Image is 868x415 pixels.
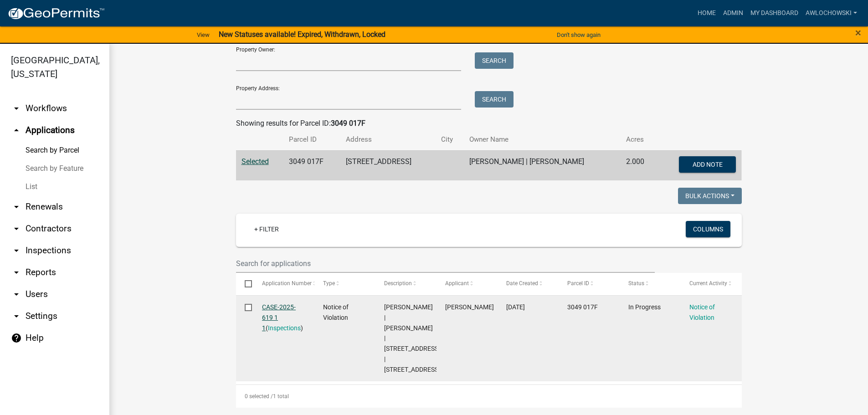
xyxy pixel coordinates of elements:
[262,303,296,332] a: CASE-2025-619 1 1
[268,324,301,332] a: Inspections
[11,289,22,300] i: arrow_drop_down
[11,267,22,278] i: arrow_drop_down
[262,280,312,287] span: Application Number
[567,303,598,311] span: 3049 017F
[445,280,469,287] span: Applicant
[464,150,621,180] td: [PERSON_NAME] | [PERSON_NAME]
[219,30,385,39] strong: New Statuses available! Expired, Withdrawn, Locked
[11,223,22,234] i: arrow_drop_down
[855,26,861,39] span: ×
[283,150,340,180] td: 3049 017F
[747,5,802,22] a: My Dashboard
[694,5,719,22] a: Home
[236,118,742,129] div: Showing results for Parcel ID:
[620,273,681,295] datatable-header-cell: Status
[506,303,525,311] span: 05/23/2025
[11,125,22,136] i: arrow_drop_up
[678,188,742,204] button: Bulk Actions
[689,280,727,287] span: Current Activity
[384,280,412,287] span: Description
[323,280,335,287] span: Type
[628,303,661,311] span: In Progress
[283,129,340,150] th: Parcel ID
[11,311,22,322] i: arrow_drop_down
[475,52,514,69] button: Search
[628,280,644,287] span: Status
[331,119,365,128] strong: 3049 017F
[464,129,621,150] th: Owner Name
[802,5,861,22] a: awlochowski
[567,280,589,287] span: Parcel ID
[437,273,498,295] datatable-header-cell: Applicant
[855,27,861,38] button: Close
[236,254,655,273] input: Search for applications
[236,385,742,408] div: 1 total
[193,27,213,42] a: View
[253,273,314,295] datatable-header-cell: Application Number
[262,302,306,333] div: ( )
[559,273,620,295] datatable-header-cell: Parcel ID
[245,393,273,400] span: 0 selected /
[689,303,715,321] a: Notice of Violation
[506,280,538,287] span: Date Created
[340,129,436,150] th: Address
[498,273,559,295] datatable-header-cell: Date Created
[693,160,723,168] span: Add Note
[681,273,742,295] datatable-header-cell: Current Activity
[11,201,22,212] i: arrow_drop_down
[621,150,657,180] td: 2.000
[323,303,349,321] span: Notice of Violation
[11,333,22,343] i: help
[241,157,269,166] a: Selected
[375,273,437,295] datatable-header-cell: Description
[679,156,736,173] button: Add Note
[247,221,286,237] a: + Filter
[236,273,253,295] datatable-header-cell: Select
[340,150,436,180] td: [STREET_ADDRESS]
[445,303,494,311] span: Art Wlochowski
[436,129,464,150] th: City
[314,273,375,295] datatable-header-cell: Type
[553,27,604,42] button: Don't show again
[11,103,22,114] i: arrow_drop_down
[686,221,730,237] button: Columns
[475,91,514,108] button: Search
[384,303,440,373] span: MARK A HARLAND | JONES RACHEL L | 2480 CRAIGTOWN RD | ELLIJAY, GA 30540 | 2480 CRAIGTOWN RD
[11,245,22,256] i: arrow_drop_down
[719,5,747,22] a: Admin
[621,129,657,150] th: Acres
